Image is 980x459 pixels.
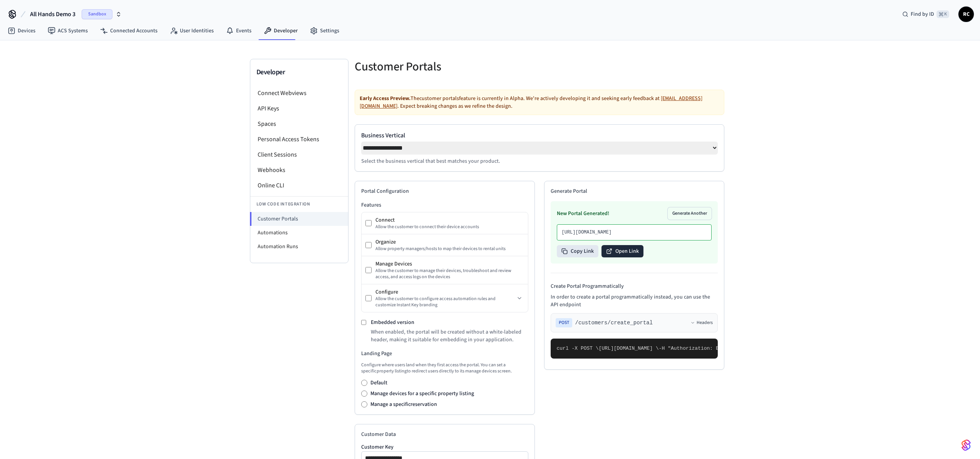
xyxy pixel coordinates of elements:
div: Allow the customer to manage their devices, troubleshoot and review access, and access logs on th... [375,268,524,280]
a: ACS Systems [42,24,94,38]
span: Find by ID [911,10,934,18]
h3: Landing Page [361,350,528,357]
h3: New Portal Generated! [557,210,609,217]
span: POST [556,318,572,327]
h4: Create Portal Programmatically [551,282,718,290]
span: Sandbox [82,9,112,19]
label: Customer Key [361,444,528,450]
div: Allow the customer to configure access automation rules and customize Instant Key branding [375,296,515,308]
h5: Customer Portals [355,59,535,75]
h2: Generate Portal [551,187,718,195]
div: Allow property managers/hosts to map their devices to rental units [375,246,524,252]
div: Organize [375,238,524,246]
li: Personal Access Tokens [250,132,348,147]
li: Connect Webviews [250,85,348,101]
div: Connect [375,216,524,224]
span: [URL][DOMAIN_NAME] \ [599,346,659,351]
li: API Keys [250,101,348,116]
li: Webhooks [250,162,348,178]
a: [EMAIL_ADDRESS][DOMAIN_NAME] [360,95,702,110]
span: ⌘ K [936,10,949,18]
li: Automations [250,226,348,240]
p: [URL][DOMAIN_NAME] [562,229,707,235]
p: Configure where users land when they first access the portal. You can set a specific property lis... [361,362,528,374]
li: Client Sessions [250,147,348,162]
p: Select the business vertical that best matches your product. [361,157,718,165]
div: Find by ID⌘ K [896,7,955,21]
button: Open Link [601,245,643,257]
li: Automation Runs [250,240,348,254]
span: All Hands Demo 3 [30,10,75,19]
div: Allow the customer to connect their device accounts [375,224,524,230]
h3: Developer [256,67,342,78]
button: Headers [690,320,713,326]
label: Manage a specific reservation [370,401,437,408]
a: Connected Accounts [94,24,164,38]
button: Generate Another [668,207,712,220]
h2: Customer Data [361,431,528,438]
label: Manage devices for a specific property listing [370,390,474,397]
label: Embedded version [371,319,414,326]
h2: Portal Configuration [361,187,528,195]
div: Configure [375,288,515,296]
li: Low Code Integration [250,196,348,212]
li: Customer Portals [250,212,348,226]
label: Default [370,379,387,387]
span: RC [959,7,973,21]
a: Developer [258,24,304,38]
div: Manage Devices [375,260,524,268]
div: The customer portals feature is currently in Alpha. We're actively developing it and seeking earl... [355,90,724,115]
span: curl -X POST \ [557,346,599,351]
a: Settings [304,24,345,38]
span: /customers/create_portal [575,319,653,327]
strong: Early Access Preview. [360,95,410,102]
button: Copy Link [557,245,598,257]
li: Spaces [250,116,348,132]
a: Devices [2,24,42,38]
button: RC [958,7,974,22]
p: When enabled, the portal will be created without a white-labeled header, making it suitable for e... [371,328,528,344]
a: Events [220,24,258,38]
li: Online CLI [250,178,348,193]
a: User Identities [164,24,220,38]
span: -H "Authorization: Bearer seam_api_key_123456" \ [659,346,803,351]
h3: Features [361,201,528,209]
p: In order to create a portal programmatically instead, you can use the API endpoint [551,293,718,309]
label: Business Vertical [361,131,718,140]
img: SeamLogoGradient.69752ec5.svg [962,439,971,451]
